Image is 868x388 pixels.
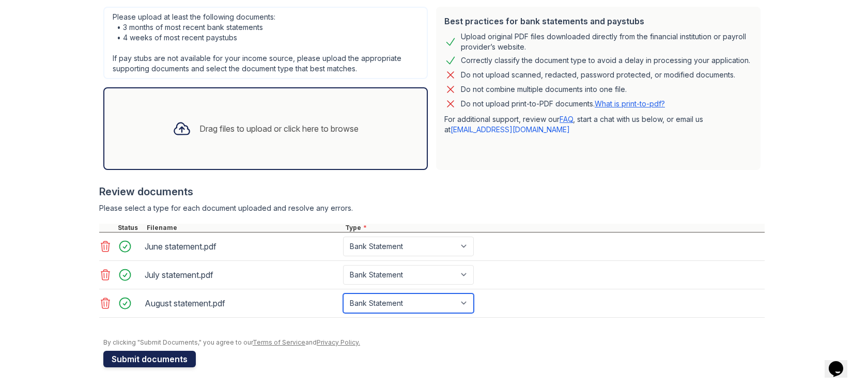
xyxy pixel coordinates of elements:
div: Do not upload scanned, redacted, password protected, or modified documents. [461,69,735,81]
div: Upload original PDF files downloaded directly from the financial institution or payroll provider’... [461,32,752,52]
button: Submit documents [103,351,196,367]
div: Review documents [99,184,765,199]
iframe: chat widget [825,347,858,378]
div: August statement.pdf [145,295,339,312]
div: By clicking "Submit Documents," you agree to our and [103,338,765,347]
p: Do not upload print-to-PDF documents. [461,99,665,109]
div: Correctly classify the document type to avoid a delay in processing your application. [461,54,750,67]
a: What is print-to-pdf? [595,99,665,108]
div: Type [343,224,765,232]
div: Please select a type for each document uploaded and resolve any errors. [99,203,765,213]
div: Do not combine multiple documents into one file. [461,83,627,96]
a: Privacy Policy. [317,338,360,346]
a: Terms of Service [253,338,305,346]
div: Best practices for bank statements and paystubs [444,15,752,27]
div: Filename [145,224,343,232]
div: Please upload at least the following documents: • 3 months of most recent bank statements • 4 wee... [103,7,428,79]
a: [EMAIL_ADDRESS][DOMAIN_NAME] [451,125,570,134]
p: For additional support, review our , start a chat with us below, or email us at [444,114,752,135]
div: July statement.pdf [145,267,339,283]
div: June statement.pdf [145,238,339,255]
div: Status [116,224,145,232]
div: Drag files to upload or click here to browse [199,122,359,135]
a: FAQ [560,115,573,123]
